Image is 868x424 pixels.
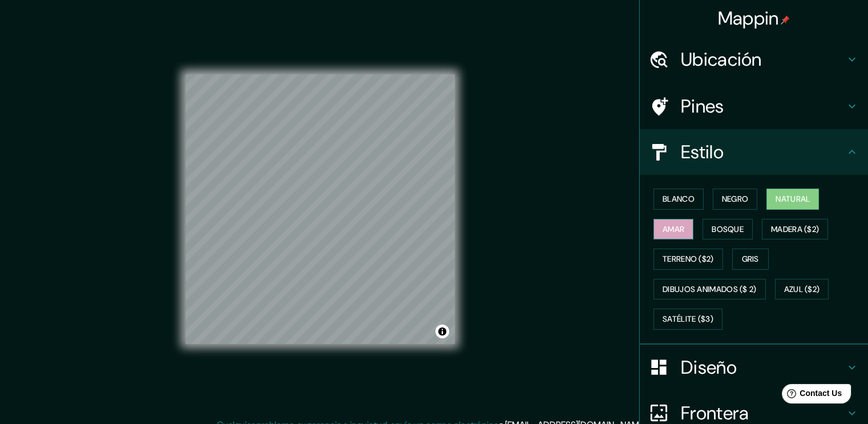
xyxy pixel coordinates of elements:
[742,252,759,266] font: Gris
[435,325,449,338] button: Alternar atribución
[771,222,819,237] font: Madera ($2)
[712,222,744,237] font: Bosque
[663,282,757,297] font: Dibujos animados ($ 2)
[681,356,845,379] h4: Diseño
[713,189,758,210] button: Negro
[663,252,714,266] font: Terreno ($2)
[762,219,828,240] button: Madera ($2)
[653,189,704,210] button: Blanco
[653,279,766,300] button: Dibujos animados ($ 2)
[681,141,845,163] h4: Estilo
[703,219,753,240] button: Bosque
[766,379,855,411] iframe: Help widget launcher
[640,37,868,82] div: Ubicación
[776,192,810,206] font: Natural
[681,48,845,71] h4: Ubicación
[663,192,695,206] font: Blanco
[640,129,868,175] div: Estilo
[681,95,845,118] h4: Pines
[775,279,829,300] button: Azul ($2)
[663,222,684,237] font: Amar
[663,312,713,326] font: Satélite ($3)
[653,249,723,270] button: Terreno ($2)
[640,83,868,129] div: Pines
[718,6,779,30] font: Mappin
[781,15,790,25] img: pin-icon.png
[185,74,455,344] canvas: Mapa
[640,345,868,390] div: Diseño
[766,189,819,210] button: Natural
[732,249,769,270] button: Gris
[653,219,693,240] button: Amar
[653,309,722,330] button: Satélite ($3)
[722,192,749,206] font: Negro
[784,282,820,297] font: Azul ($2)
